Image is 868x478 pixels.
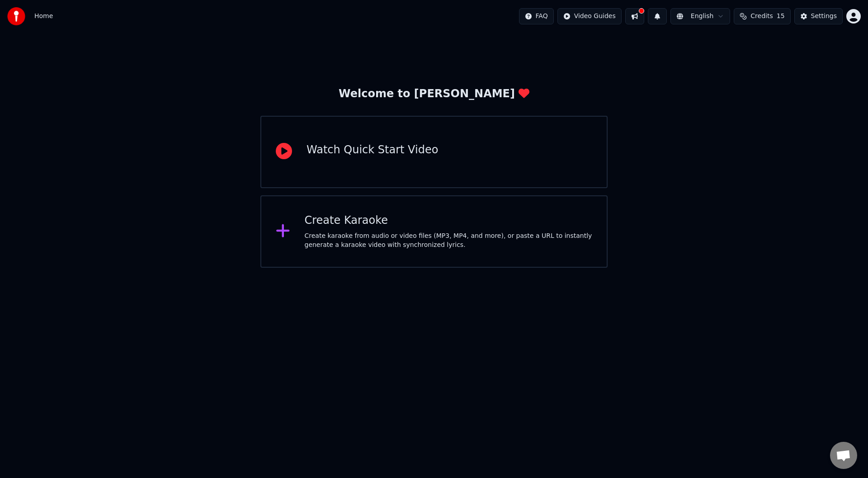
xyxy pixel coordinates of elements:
[830,442,857,469] div: Open chat
[7,7,25,25] img: youka
[777,12,785,21] span: 15
[339,87,529,101] div: Welcome to [PERSON_NAME]
[794,8,843,24] button: Settings
[305,213,593,228] div: Create Karaoke
[34,12,53,21] nav: breadcrumb
[307,143,438,157] div: Watch Quick Start Video
[519,8,554,24] button: FAQ
[305,232,593,250] div: Create karaoke from audio or video files (MP3, MP4, and more), or paste a URL to instantly genera...
[34,12,53,21] span: Home
[557,8,622,24] button: Video Guides
[811,12,837,21] div: Settings
[734,8,790,24] button: Credits15
[750,12,773,21] span: Credits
